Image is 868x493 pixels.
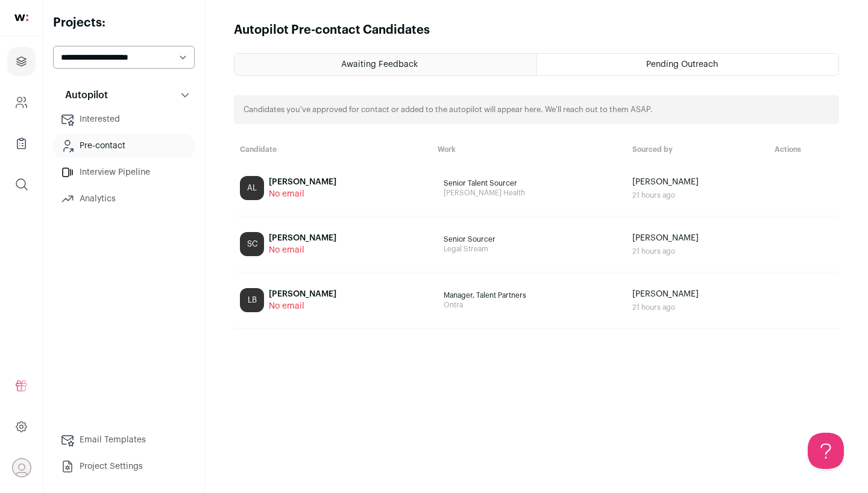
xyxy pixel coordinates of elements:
a: AL [PERSON_NAME] No email [240,176,426,200]
a: Company Lists [7,129,36,158]
span: Awaiting Feedback [341,60,418,69]
div: 21 hours ago [632,246,763,256]
p: Autopilot [58,88,108,102]
div: 21 hours ago [632,190,763,200]
span: [PERSON_NAME] Health [444,188,614,198]
th: Sourced by [626,139,769,160]
a: Analytics [53,187,195,211]
img: wellfound-shorthand-0d5821cbd27db2630d0214b213865d53afaa358527fdda9d0ea32b1df1b89c2c.svg [14,14,28,21]
div: [PERSON_NAME] [269,232,336,244]
div: 21 hours ago [632,303,763,312]
iframe: Help Scout Beacon - Open [808,433,844,469]
a: Email Templates [53,428,195,452]
span: Pending Outreach [646,60,718,69]
span: Legal Stream [444,244,614,254]
a: LB [PERSON_NAME] No email [240,288,426,312]
a: Awaiting Feedback [234,54,536,75]
div: AL [240,176,264,200]
div: LB [240,288,264,312]
div: SC [240,232,264,256]
h1: Autopilot Pre-contact Candidates [234,22,430,39]
span: Senior Talent Sourcer [444,178,614,188]
a: SC [PERSON_NAME] No email [240,232,426,256]
span: Ontra [444,300,614,310]
th: Actions [769,139,839,160]
a: Project Settings [53,454,195,479]
td: [PERSON_NAME] [626,272,769,328]
span: Manager, Talent Partners [444,290,614,300]
h2: Projects: [53,14,195,31]
span: Senior Sourcer [444,234,614,244]
a: Pre-contact [53,134,195,158]
button: Autopilot [53,83,195,107]
td: [PERSON_NAME] [626,160,769,216]
th: Candidate [234,139,432,160]
span: No email [269,300,336,312]
div: [PERSON_NAME] [269,288,336,300]
a: Company and ATS Settings [7,88,36,117]
a: Interested [53,107,195,131]
td: [PERSON_NAME] [626,216,769,272]
th: Work [432,139,626,160]
span: No email [269,244,336,256]
a: Interview Pipeline [53,160,195,184]
button: Open dropdown [12,458,31,477]
div: Candidates you've approved for contact or added to the autopilot will appear here. We'll reach ou... [234,95,839,124]
div: [PERSON_NAME] [269,176,336,188]
a: Projects [7,47,36,76]
span: No email [269,188,336,200]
